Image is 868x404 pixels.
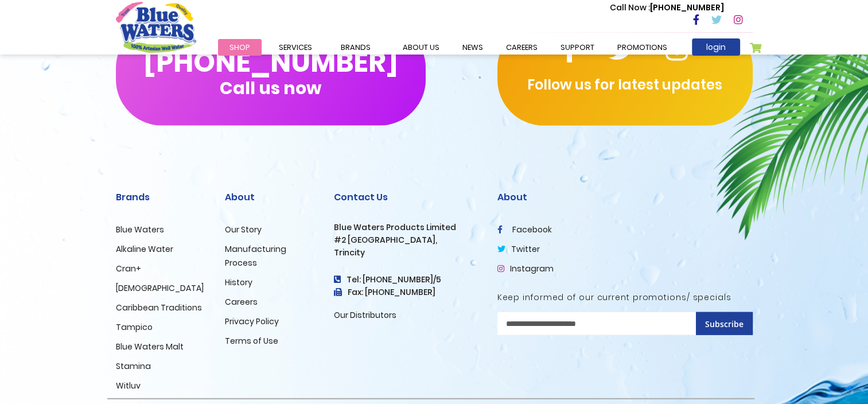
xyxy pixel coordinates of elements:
[497,192,753,203] h2: About
[497,224,552,235] a: facebook
[334,288,480,297] h3: Fax: [PHONE_NUMBER]
[225,243,286,269] a: Manufacturing Process
[116,360,151,372] a: Stamina
[116,341,184,352] a: Blue Waters Malt
[225,335,278,347] a: Terms of Use
[116,263,141,274] a: Cran+
[334,223,480,232] h3: Blue Waters Products Limited
[334,275,480,285] h4: Tel: [PHONE_NUMBER]/5
[705,318,744,329] span: Subscribe
[334,192,480,203] h2: Contact Us
[341,42,371,53] span: Brands
[116,380,141,391] a: Witluv
[225,192,317,203] h2: About
[692,38,740,56] a: login
[116,321,153,333] a: Tampico
[116,2,196,52] a: store logo
[116,302,202,313] a: Caribbean Traditions
[220,85,321,91] span: Call us now
[229,42,250,53] span: Shop
[225,296,258,308] a: Careers
[334,309,396,321] a: Our Distributors
[497,293,753,302] h5: Keep informed of our current promotions/ specials
[334,235,480,245] h3: #2 [GEOGRAPHIC_DATA],
[610,2,650,13] span: Call Now :
[497,263,554,274] a: Instagram
[606,39,679,56] a: Promotions
[497,243,540,255] a: twitter
[391,39,451,56] a: about us
[116,192,208,203] h2: Brands
[279,42,312,53] span: Services
[549,39,606,56] a: support
[696,312,753,335] button: Subscribe
[495,39,549,56] a: careers
[334,248,480,258] h3: Trincity
[116,224,164,235] a: Blue Waters
[116,282,204,294] a: [DEMOGRAPHIC_DATA]
[610,2,724,14] p: [PHONE_NUMBER]
[225,277,252,288] a: History
[225,224,262,235] a: Our Story
[451,39,495,56] a: News
[116,243,173,255] a: Alkaline Water
[225,316,279,327] a: Privacy Policy
[497,75,753,95] p: Follow us for latest updates
[116,22,426,126] button: [PHONE_NUMBER]Call us now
